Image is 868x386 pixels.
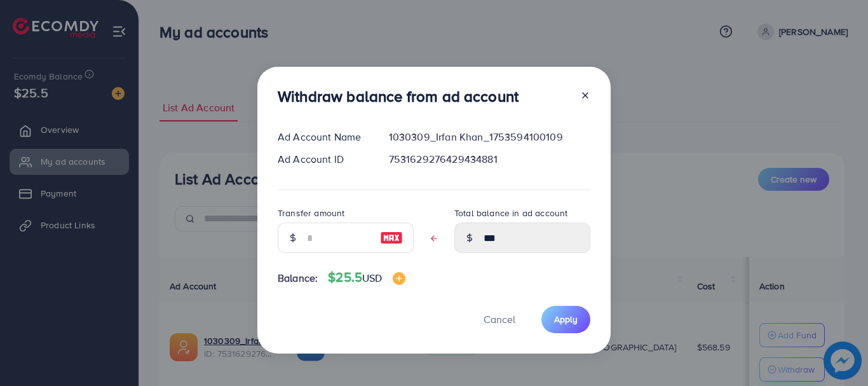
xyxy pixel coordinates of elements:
h4: $25.5 [328,270,405,286]
h3: Withdraw balance from ad account [278,87,519,106]
button: Cancel [468,306,531,333]
span: Balance: [278,271,318,286]
span: USD [362,271,382,285]
span: Cancel [484,312,515,326]
div: 1030309_Irfan Khan_1753594100109 [379,130,600,144]
label: Transfer amount [278,207,344,219]
label: Total balance in ad account [454,207,567,219]
img: image [380,230,403,245]
div: Ad Account ID [268,152,379,167]
div: 7531629276429434881 [379,152,600,167]
img: image [393,272,405,285]
button: Apply [541,306,590,333]
span: Apply [554,313,578,326]
div: Ad Account Name [268,130,379,144]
